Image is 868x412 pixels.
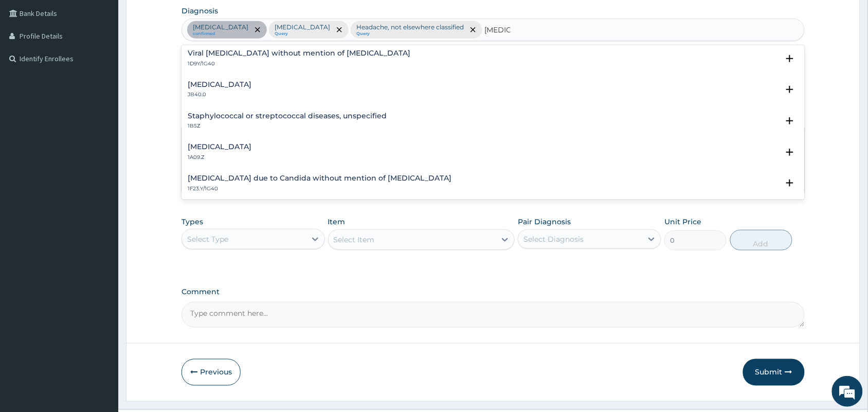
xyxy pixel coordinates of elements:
i: open select status [784,52,796,65]
span: remove selection option [253,25,262,34]
label: Diagnosis [182,6,218,16]
i: open select status [784,83,796,96]
small: confirmed [193,31,248,37]
i: open select status [784,177,796,189]
label: Comment [182,288,805,296]
h4: Viral [MEDICAL_DATA] without mention of [MEDICAL_DATA] [188,49,410,57]
small: Query [356,31,464,37]
span: remove selection option [468,25,478,34]
span: We're online! [60,130,142,234]
p: [MEDICAL_DATA] [193,23,248,31]
button: Submit [743,359,805,386]
span: remove selection option [335,25,344,34]
p: [MEDICAL_DATA] [275,23,330,31]
h4: [MEDICAL_DATA] due to Candida without mention of [MEDICAL_DATA] [188,174,451,182]
h4: [MEDICAL_DATA] [188,143,251,151]
button: Previous [182,359,241,386]
p: JB40.0 [188,91,251,98]
div: Select Diagnosis [523,234,584,244]
small: Query [275,31,330,37]
i: open select status [784,146,796,158]
p: 1B5Z [188,122,387,130]
button: Add [730,230,792,250]
label: Unit Price [664,217,701,227]
h4: Staphylococcal or streptococcal diseases, unspecified [188,112,387,120]
i: open select status [784,115,796,127]
div: Select Type [187,234,228,244]
h4: [MEDICAL_DATA] [188,81,251,88]
label: Item [328,217,346,227]
div: Minimize live chat window [169,5,193,30]
label: Types [182,218,203,226]
p: 1F23.Y/1G40 [188,185,451,192]
label: Pair Diagnosis [518,217,571,227]
p: 1A09.Z [188,154,251,161]
textarea: Type your message and hit 'Enter' [5,281,196,317]
p: 1D9Y/1G40 [188,60,410,67]
p: Headache, not elsewhere classified [356,23,464,31]
div: Chat with us now [53,58,173,71]
img: d_794563401_company_1708531726252_794563401 [19,51,42,77]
